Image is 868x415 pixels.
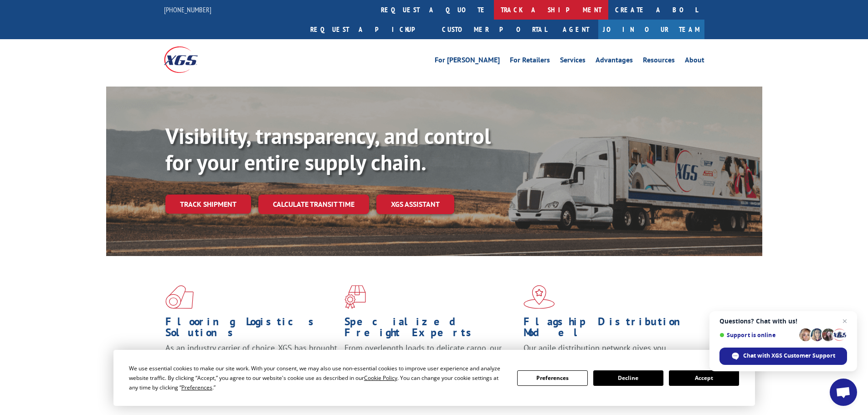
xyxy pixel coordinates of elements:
img: xgs-icon-total-supply-chain-intelligence-red [165,285,194,309]
span: Chat with XGS Customer Support [743,352,835,360]
a: XGS ASSISTANT [376,195,454,214]
span: Questions? Chat with us! [719,318,847,325]
div: We use essential cookies to make our site work. With your consent, we may also use non-essential ... [129,364,506,392]
a: For [PERSON_NAME] [435,56,500,67]
a: Resources [643,56,675,67]
a: Advantages [596,56,633,67]
button: Accept [669,370,739,386]
a: Join Our Team [598,20,704,39]
a: Customer Portal [435,20,554,39]
button: Decline [593,370,663,386]
span: Preferences [181,384,212,391]
h1: Flooring Logistics Solutions [165,316,338,343]
button: Preferences [517,370,587,386]
a: Services [560,56,586,67]
span: As an industry carrier of choice, XGS has brought innovation and dedication to flooring logistics... [165,343,337,375]
a: Request a pickup [303,20,435,39]
div: Chat with XGS Customer Support [719,348,847,365]
a: Agent [554,20,598,39]
span: Cookie Policy [364,374,397,382]
div: Cookie Consent Prompt [113,350,755,406]
img: xgs-icon-flagship-distribution-model-red [524,285,555,309]
h1: Flagship Distribution Model [524,316,696,343]
a: About [685,56,704,67]
div: Open chat [830,379,857,406]
span: Our agile distribution network gives you nationwide inventory management on demand. [524,343,691,364]
img: xgs-icon-focused-on-flooring-red [344,285,366,309]
a: For Retailers [510,56,550,67]
a: Calculate transit time [258,195,369,214]
p: From overlength loads to delicate cargo, our experienced staff knows the best way to move your fr... [344,343,517,383]
span: Support is online [719,332,796,338]
span: Close chat [839,316,850,327]
h1: Specialized Freight Experts [344,316,517,343]
a: Track shipment [165,195,251,214]
b: Visibility, transparency, and control for your entire supply chain. [165,122,491,176]
a: [PHONE_NUMBER] [164,5,211,14]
